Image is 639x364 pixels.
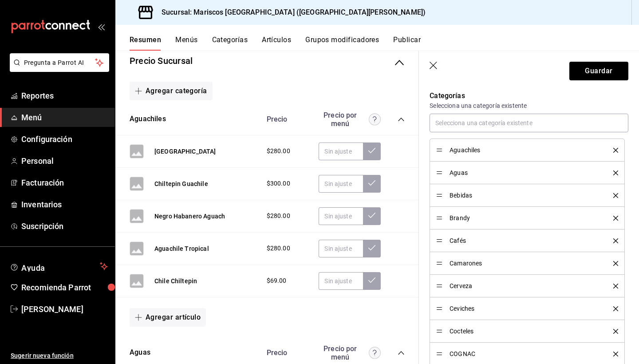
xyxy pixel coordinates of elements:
button: [GEOGRAPHIC_DATA] [154,147,216,156]
p: Selecciona una categoría existente [430,101,628,110]
button: delete [607,170,618,175]
div: navigation tabs [130,36,639,51]
a: Pregunta a Parrot AI [6,64,109,74]
button: delete [607,329,618,334]
span: $300.00 [267,179,290,188]
span: Reportes [21,90,108,102]
button: Precio Sucursal [130,55,193,67]
span: Ceviches [450,305,600,312]
button: delete [607,193,618,198]
span: Sugerir nueva función [11,351,108,360]
span: Inventarios [21,198,108,210]
div: Precio [258,348,315,357]
button: Grupos modificadores [305,36,379,51]
button: Aguachile Tropical [154,244,209,253]
span: Cocteles [450,328,600,334]
button: Agregar categoría [130,82,213,100]
span: $69.00 [267,276,287,285]
button: Artículos [262,36,291,51]
span: $280.00 [267,146,290,156]
span: Facturación [21,177,108,189]
button: delete [607,148,618,153]
button: Chile Chiltepin [154,277,197,285]
button: Aguachiles [130,114,166,124]
button: delete [607,352,618,356]
div: collapse-menu-row [115,47,419,78]
button: collapse-category-row [398,349,405,356]
span: Cafés [450,237,600,244]
button: Resumen [130,36,161,51]
button: delete [607,284,618,289]
span: Ayuda [21,261,96,272]
span: Aguachiles [450,147,600,153]
input: Sin ajuste [319,207,363,225]
span: Camarones [450,260,600,266]
span: $280.00 [267,211,290,221]
p: Categorías [430,91,628,101]
span: Brandy [450,215,600,221]
input: Sin ajuste [319,272,363,290]
span: $280.00 [267,244,290,253]
input: Sin ajuste [319,240,363,257]
span: Recomienda Parrot [21,281,108,293]
button: Aguas [130,348,150,358]
span: Suscripción [21,220,108,232]
input: Selecciona una categoría existente [430,114,628,132]
h3: Sucursal: Mariscos [GEOGRAPHIC_DATA] ([GEOGRAPHIC_DATA][PERSON_NAME]) [154,7,426,18]
span: Menú [21,111,108,123]
button: Pregunta a Parrot AI [10,53,109,72]
span: Bebidas [450,192,600,198]
div: Precio por menú [319,344,381,361]
input: Sin ajuste [319,142,363,160]
button: collapse-category-row [398,116,405,123]
button: Guardar [569,62,628,80]
button: delete [607,306,618,311]
span: COGNAC [450,351,600,357]
span: Configuración [21,133,108,145]
button: delete [607,216,618,221]
span: [PERSON_NAME] [21,303,108,315]
button: Negro Habanero Aguach [154,212,225,221]
button: Agregar artículo [130,308,206,327]
div: Precio [258,115,315,123]
div: Precio por menú [319,111,381,128]
span: Cerveza [450,283,600,289]
button: Categorías [212,36,248,51]
span: Aguas [450,170,600,176]
button: Publicar [393,36,421,51]
button: delete [607,238,618,243]
span: Personal [21,155,108,167]
span: Pregunta a Parrot AI [24,58,95,67]
button: Chiltepin Guachile [154,179,208,188]
input: Sin ajuste [319,175,363,193]
button: delete [607,261,618,266]
button: Menús [175,36,197,51]
button: open_drawer_menu [98,23,105,30]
